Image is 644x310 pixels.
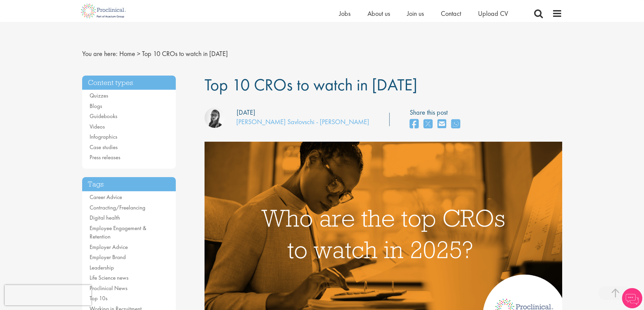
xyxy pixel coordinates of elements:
a: Upload CV [478,9,508,18]
a: Proclinical News [90,284,127,292]
a: Employer Brand [90,253,126,261]
a: share on facebook [410,117,419,132]
a: share on whats app [451,117,460,132]
span: You are here: [82,49,118,58]
div: [DATE] [237,108,255,117]
span: Top 10 CROs to watch in [DATE] [142,49,228,58]
iframe: reCAPTCHA [5,285,91,305]
a: Digital health [90,214,120,221]
a: share on twitter [424,117,432,132]
a: Guidebooks [90,112,117,120]
img: Theodora Savlovschi - Wicks [205,108,225,128]
a: Videos [90,123,105,130]
a: [PERSON_NAME] Savlovschi - [PERSON_NAME] [236,117,369,126]
a: share on email [437,117,446,132]
span: Top 10 CROs to watch in [DATE] [205,74,417,95]
a: Jobs [339,9,351,18]
a: Blogs [90,102,102,110]
a: Join us [407,9,424,18]
label: Share this post [410,108,463,117]
a: Press releases [90,153,120,161]
h3: Tags [82,177,176,192]
a: Top 10s [90,294,108,302]
a: Life Science news [90,274,128,281]
a: About us [367,9,390,18]
a: Contact [441,9,461,18]
a: Contracting/Freelancing [90,204,145,211]
a: breadcrumb link [119,49,135,58]
a: Case studies [90,143,118,151]
a: Employer Advice [90,243,128,251]
a: Leadership [90,264,114,271]
h3: Content types [82,76,176,90]
a: Infographics [90,133,117,140]
span: > [137,49,140,58]
a: Employee Engagement & Retention [90,224,146,241]
img: Chatbot [622,288,642,308]
a: Quizzes [90,92,108,99]
a: Career Advice [90,193,122,201]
